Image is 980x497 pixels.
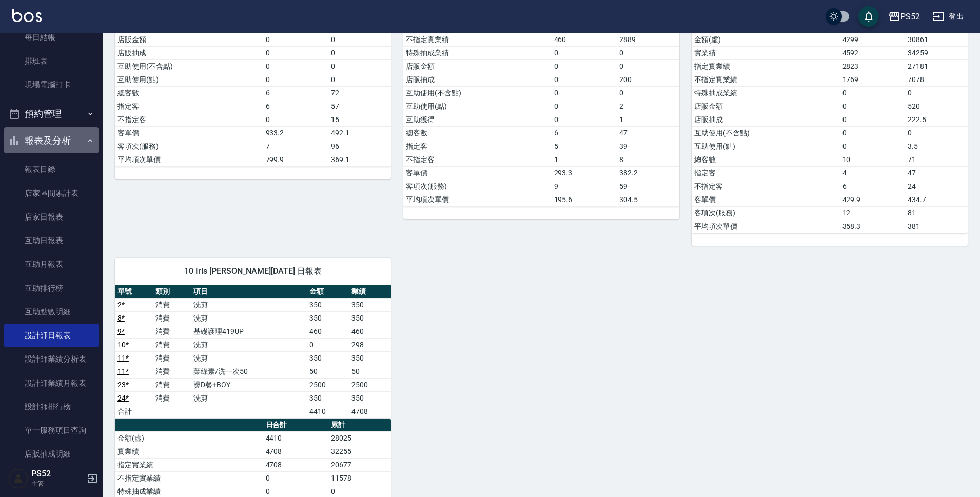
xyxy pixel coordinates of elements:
td: 5 [552,140,617,153]
td: 28025 [328,431,391,445]
td: 店販金額 [692,100,840,113]
td: 195.6 [552,193,617,206]
td: 0 [307,338,349,351]
td: 特殊抽成業績 [692,86,840,100]
td: 0 [552,73,617,86]
td: 0 [263,46,328,59]
td: 消費 [153,325,191,338]
td: 0 [328,59,391,73]
a: 店販抽成明細 [4,442,99,466]
td: 消費 [153,298,191,311]
table: a dense table [115,285,391,419]
td: 434.7 [905,193,968,206]
td: 0 [840,140,905,153]
td: 2500 [349,378,391,391]
a: 互助月報表 [4,252,99,276]
img: Person [8,468,29,489]
td: 消費 [153,378,191,391]
td: 實業績 [115,445,263,458]
td: 互助使用(不含點) [115,59,263,73]
td: 0 [263,471,328,485]
a: 互助點數明細 [4,300,99,324]
td: 客項次(服務) [403,180,552,193]
a: 店家日報表 [4,205,99,229]
th: 累計 [328,419,391,432]
td: 消費 [153,338,191,351]
td: 9 [552,180,617,193]
td: 4592 [840,46,905,59]
td: 客單價 [403,166,552,180]
td: 總客數 [692,153,840,166]
td: 369.1 [328,153,391,166]
td: 11578 [328,471,391,485]
td: 洗剪 [191,338,307,351]
td: 34259 [905,46,968,59]
td: 4410 [263,431,328,445]
td: 店販抽成 [692,113,840,126]
td: 4708 [263,458,328,471]
a: 互助日報表 [4,229,99,252]
td: 0 [617,46,679,59]
td: 4708 [263,445,328,458]
td: 0 [552,113,617,126]
td: 2889 [617,33,679,46]
td: 200 [617,73,679,86]
td: 350 [307,298,349,311]
td: 4708 [349,405,391,418]
td: 互助使用(不含點) [403,86,552,100]
button: 預約管理 [4,101,99,127]
td: 72 [328,86,391,100]
td: 平均項次單價 [115,153,263,166]
p: 主管 [31,479,84,488]
td: 0 [263,113,328,126]
td: 互助使用(不含點) [692,126,840,140]
td: 0 [840,126,905,140]
td: 0 [263,73,328,86]
td: 520 [905,100,968,113]
td: 47 [905,166,968,180]
td: 460 [307,325,349,338]
td: 24 [905,180,968,193]
td: 350 [349,311,391,325]
td: 6 [263,86,328,100]
td: 0 [328,73,391,86]
td: 互助使用(點) [403,100,552,113]
td: 燙D餐+BOY [191,378,307,391]
td: 6 [552,126,617,140]
button: save [858,6,879,27]
td: 店販金額 [115,33,263,46]
td: 不指定客 [692,180,840,193]
td: 8 [617,153,679,166]
td: 洗剪 [191,311,307,325]
div: PS52 [900,10,920,23]
td: 1769 [840,73,905,86]
td: 298 [349,338,391,351]
td: 0 [840,100,905,113]
td: 0 [617,59,679,73]
td: 客項次(服務) [692,206,840,220]
td: 50 [349,365,391,378]
td: 0 [328,46,391,59]
td: 358.3 [840,220,905,233]
a: 互助排行榜 [4,276,99,300]
td: 平均項次單價 [403,193,552,206]
td: 350 [349,391,391,405]
td: 實業績 [692,46,840,59]
a: 排班表 [4,49,99,73]
th: 金額 [307,285,349,299]
a: 設計師業績月報表 [4,371,99,395]
td: 429.9 [840,193,905,206]
td: 指定客 [115,100,263,113]
td: 總客數 [115,86,263,100]
td: 381 [905,220,968,233]
table: a dense table [692,20,968,233]
td: 互助使用(點) [115,73,263,86]
a: 現場電腦打卡 [4,73,99,96]
td: 933.2 [263,126,328,140]
td: 消費 [153,311,191,325]
th: 類別 [153,285,191,299]
td: 350 [349,351,391,365]
th: 單號 [115,285,153,299]
td: 指定客 [692,166,840,180]
td: 350 [349,298,391,311]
